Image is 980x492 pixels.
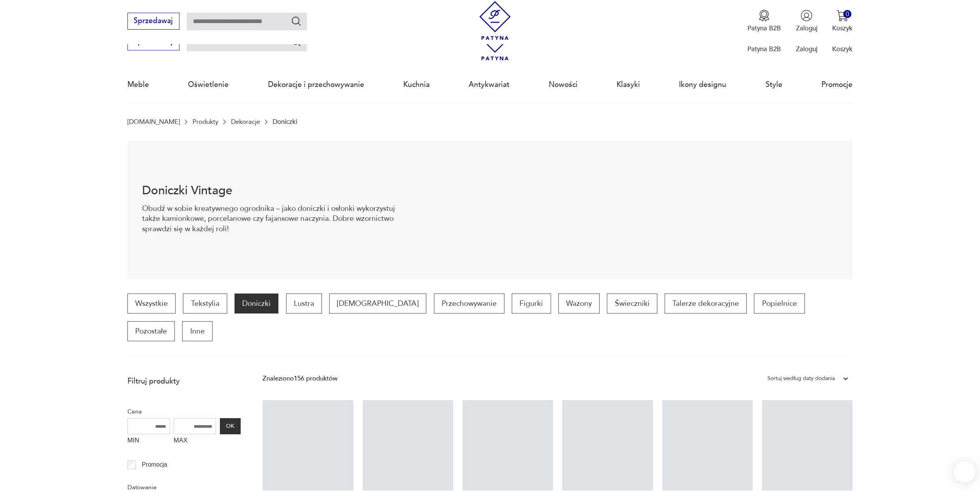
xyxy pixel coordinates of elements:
a: Produkty [193,118,218,125]
iframe: Smartsupp widget button [954,461,975,483]
label: MAX [174,434,216,449]
img: Ikonka użytkownika [801,10,812,22]
a: Kuchnia [403,67,430,102]
p: Filtruj produkty [127,376,241,386]
a: Doniczki [235,294,278,314]
a: Sprzedawaj [127,18,179,25]
a: Ikona medaluPatyna B2B [747,10,781,33]
a: Promocje [821,67,853,102]
a: Tekstylia [183,294,227,314]
img: ba122618386fa961f78ef92bee24ebb9.jpg [417,140,853,279]
button: Patyna B2B [747,10,781,33]
img: Ikona medalu [758,10,770,22]
a: Sprzedawaj [127,39,179,45]
a: Inne [182,321,212,341]
img: Patyna - sklep z meblami i dekoracjami vintage [476,1,514,40]
a: Wazony [558,294,600,314]
a: [DEMOGRAPHIC_DATA] [329,294,426,314]
button: OK [220,418,241,434]
img: Ikona koszyka [836,10,848,22]
a: Talerze dekoracyjne [665,294,747,314]
p: Koszyk [832,24,853,33]
div: Znaleziono 156 produktów [263,374,337,384]
p: Zaloguj [796,45,818,53]
a: Oświetlenie [188,67,229,102]
a: Pozostałe [127,321,175,341]
a: [DOMAIN_NAME] [127,118,180,125]
button: Sprzedawaj [127,13,179,30]
a: Antykwariat [469,67,509,102]
a: Ikony designu [679,67,726,102]
a: Klasyki [616,67,640,102]
h1: Doniczki Vintage [142,185,403,196]
a: Dekoracje i przechowywanie [268,67,364,102]
button: Szukaj [291,36,302,47]
div: 0 [843,10,851,18]
p: Koszyk [832,45,853,53]
a: Przechowywanie [434,294,504,314]
div: Sortuj według daty dodania [767,374,835,384]
a: Style [766,67,782,102]
a: Figurki [512,294,551,314]
a: Dekoracje [231,118,260,125]
p: Zaloguj [796,24,818,33]
a: Lustra [286,294,322,314]
button: Zaloguj [796,10,818,33]
a: Świeczniki [607,294,657,314]
label: MIN [127,434,170,449]
p: Doniczki [273,118,297,125]
p: Promocja [142,460,167,470]
a: Meble [127,67,149,102]
button: Szukaj [291,15,302,27]
p: Obudź w sobie kreatywnego ogrodnika – jako doniczki i osłonki wykorzystuj także kamionkowe, porce... [142,203,403,234]
a: Wszystkie [127,294,176,314]
p: Patyna B2B [747,45,781,53]
a: Nowości [549,67,578,102]
button: 0Koszyk [832,10,853,33]
p: Cena [127,407,241,417]
p: Patyna B2B [747,24,781,33]
a: Popielnice [754,294,804,314]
